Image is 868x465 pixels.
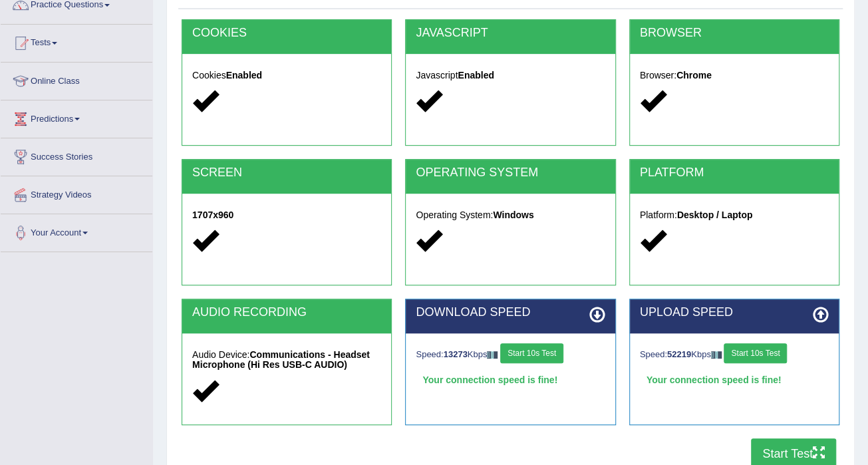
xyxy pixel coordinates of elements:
h2: BROWSER [640,27,829,40]
h5: Cookies [192,71,381,80]
h2: DOWNLOAD SPEED [416,306,605,319]
div: Your connection speed is fine! [416,370,605,390]
strong: 1707x960 [192,210,233,220]
h2: JAVASCRIPT [416,27,605,40]
h5: Platform: [640,210,829,220]
img: ajax-loader-fb-connection.gif [711,351,722,359]
strong: 13273 [444,349,468,359]
a: Success Stories [1,138,152,172]
h2: PLATFORM [640,166,829,180]
strong: 52219 [667,349,691,359]
strong: Enabled [458,70,494,80]
a: Strategy Videos [1,176,152,210]
a: Your Account [1,214,152,247]
h5: Audio Device: [192,350,381,371]
strong: Desktop / Laptop [677,210,753,220]
div: Your connection speed is fine! [640,370,829,390]
img: ajax-loader-fb-connection.gif [487,351,498,359]
strong: Communications - Headset Microphone (Hi Res USB-C AUDIO) [192,349,370,370]
strong: Chrome [676,70,712,80]
h2: SCREEN [192,166,381,180]
h2: OPERATING SYSTEM [416,166,605,180]
h5: Operating System: [416,210,605,220]
button: Start 10s Test [500,343,563,363]
h2: COOKIES [192,27,381,40]
div: Speed: Kbps [416,343,605,367]
strong: Enabled [226,70,262,80]
div: Speed: Kbps [640,343,829,367]
a: Tests [1,25,152,58]
strong: Windows [493,210,533,220]
h5: Browser: [640,71,829,80]
a: Predictions [1,100,152,134]
a: Online Class [1,63,152,96]
button: Start 10s Test [724,343,787,363]
h2: AUDIO RECORDING [192,306,381,319]
h5: Javascript [416,71,605,80]
h2: UPLOAD SPEED [640,306,829,319]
